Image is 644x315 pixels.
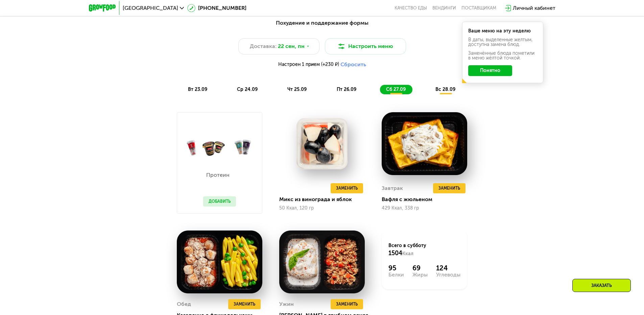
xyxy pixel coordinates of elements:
[187,4,246,12] a: [PHONE_NUMBER]
[468,51,537,60] div: Заменённые блюда пометили в меню жёлтой точкой.
[279,196,370,203] div: Микс из винограда и яблок
[436,264,460,272] div: 124
[331,299,363,309] button: Заменить
[468,38,537,47] div: В даты, выделенные желтым, доступна замена блюд.
[388,249,402,257] span: 1504
[412,272,428,277] div: Жиры
[382,196,473,203] div: Вафля с жюльеном
[412,264,428,272] div: 69
[228,299,261,309] button: Заменить
[433,183,466,193] button: Заменить
[203,196,236,207] button: Добавить
[468,65,512,76] button: Понятно
[436,272,460,277] div: Углеводы
[336,301,358,308] span: Заменить
[278,42,305,50] span: 22 сен, пн
[123,5,178,11] span: [GEOGRAPHIC_DATA]
[234,301,255,308] span: Заменить
[279,205,365,211] div: 50 Ккал, 120 гр
[331,183,363,193] button: Заменить
[278,62,339,67] span: Настроен 1 прием (+230 ₽)
[287,87,307,92] span: чт 25.09
[388,272,404,277] div: Белки
[279,299,294,309] div: Ужин
[325,38,406,54] button: Настроить меню
[402,251,413,257] span: Ккал
[386,87,406,92] span: сб 27.09
[203,172,233,178] p: Протеин
[388,264,404,272] div: 95
[438,185,460,192] span: Заменить
[336,185,358,192] span: Заменить
[461,5,496,11] div: поставщикам
[177,299,191,309] div: Обед
[122,19,522,27] div: Похудение и поддержание формы
[395,5,427,11] a: Качество еды
[382,205,467,211] div: 429 Ккал, 338 гр
[382,183,403,193] div: Завтрак
[513,4,555,12] div: Личный кабинет
[250,42,277,50] span: Доставка:
[237,87,258,92] span: ср 24.09
[435,87,455,92] span: вс 28.09
[388,242,460,257] div: Всего в субботу
[188,87,207,92] span: вт 23.09
[337,87,356,92] span: пт 26.09
[432,5,456,11] a: Вендинги
[340,61,366,68] button: Сбросить
[468,29,537,33] div: Ваше меню на эту неделю
[572,279,631,292] div: Заказать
